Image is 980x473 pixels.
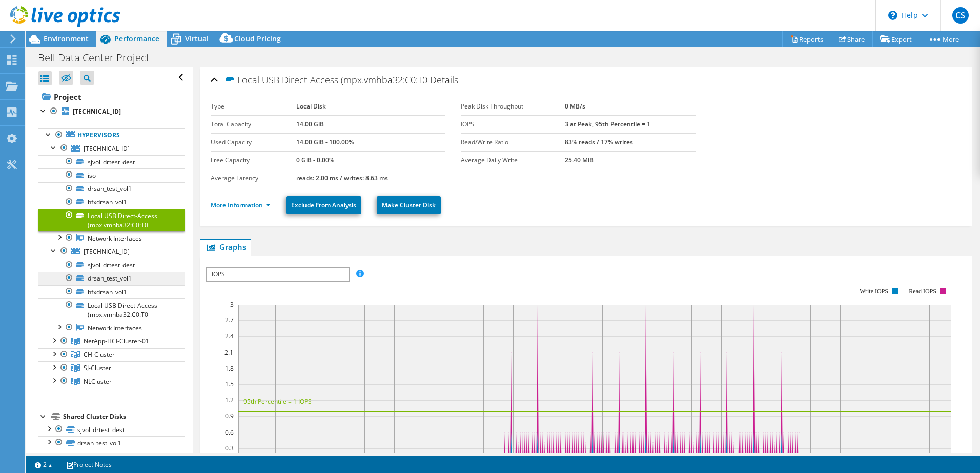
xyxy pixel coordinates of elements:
label: Total Capacity [211,119,296,130]
text: 2.1 [224,348,233,357]
a: hfxdrsan_vol1 [38,285,185,298]
a: More Information [211,201,271,209]
b: Local Disk [296,102,326,111]
label: Read/Write Ratio [461,137,564,147]
text: 3 [230,300,234,309]
text: Write IOPS [860,288,888,295]
text: 1.8 [225,364,234,373]
label: Average Daily Write [461,155,564,165]
label: Peak Disk Throughput [461,101,564,112]
span: Virtual [185,34,209,44]
b: 0 GiB - 0.00% [296,156,334,164]
text: 0.9 [225,412,234,420]
span: NLCluster [84,377,112,386]
a: sjvol_drtest_dest [38,155,185,168]
text: 0.6 [225,428,234,437]
a: Network Interfaces [38,321,185,334]
a: sjvol_drtest_dest [38,423,185,436]
a: hfxdrsan_vol1 [38,196,185,209]
b: [TECHNICAL_ID] [73,107,121,116]
text: 2.4 [225,332,234,340]
span: Details [430,74,458,86]
span: Cloud Pricing [234,34,281,44]
svg: \n [888,11,897,20]
a: hfxdrsan_vol1 [38,450,185,463]
text: 95th Percentile = 1 IOPS [243,397,312,406]
a: Reports [782,31,831,47]
span: CH-Cluster [84,350,115,359]
a: Share [831,31,873,47]
a: Network Interfaces [38,231,185,245]
a: CH-Cluster [38,348,185,361]
a: Export [872,31,920,47]
span: [TECHNICAL_ID] [84,144,130,153]
a: NetApp-HCI-Cluster-01 [38,335,185,348]
text: 1.2 [225,396,234,404]
a: 2 [28,458,59,471]
text: 1.5 [225,380,234,389]
a: [TECHNICAL_ID] [38,245,185,258]
a: drsan_test_vol1 [38,182,185,196]
span: SJ-Cluster [84,363,111,372]
b: 3 at Peak, 95th Percentile = 1 [565,120,650,128]
a: sjvol_drtest_dest [38,259,185,272]
a: NLCluster [38,375,185,388]
a: Local USB Direct-Access (mpx.vmhba32:C0:T0 [38,298,185,321]
a: SJ-Cluster [38,361,185,375]
a: iso [38,168,185,182]
b: 14.00 GiB [296,120,324,128]
b: reads: 2.00 ms / writes: 8.63 ms [296,174,388,182]
a: Local USB Direct-Access (mpx.vmhba32:C0:T0 [38,209,185,231]
a: Make Cluster Disk [377,196,441,214]
span: Graphs [206,242,246,252]
span: NetApp-HCI-Cluster-01 [84,337,149,346]
a: Exclude From Analysis [286,196,361,214]
b: 25.40 MiB [565,156,594,164]
a: [TECHNICAL_ID] [38,105,185,118]
label: Average Latency [211,173,296,183]
span: CS [952,7,969,24]
span: IOPS [207,268,349,281]
a: [TECHNICAL_ID] [38,142,185,155]
a: Project [38,89,185,105]
text: 0.3 [225,444,234,453]
a: More [920,31,967,47]
text: 2.7 [225,316,234,325]
a: Hypervisors [38,128,185,142]
span: Environment [44,34,89,44]
label: Free Capacity [211,155,296,165]
h1: Bell Data Center Project [33,52,166,63]
label: Type [211,101,296,112]
text: Read IOPS [909,288,936,295]
b: 83% reads / 17% writes [565,138,633,146]
div: Shared Cluster Disks [63,411,185,423]
a: Project Notes [59,458,119,471]
label: Used Capacity [211,137,296,147]
span: Performance [114,34,159,44]
span: Local USB Direct-Access (mpx.vmhba32:C0:T0 [224,74,427,85]
a: drsan_test_vol1 [38,272,185,285]
b: 0 MB/s [565,102,585,111]
label: IOPS [461,119,564,130]
b: 14.00 GiB - 100.00% [296,138,354,146]
span: [TECHNICAL_ID] [84,247,130,256]
a: drsan_test_vol1 [38,436,185,449]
